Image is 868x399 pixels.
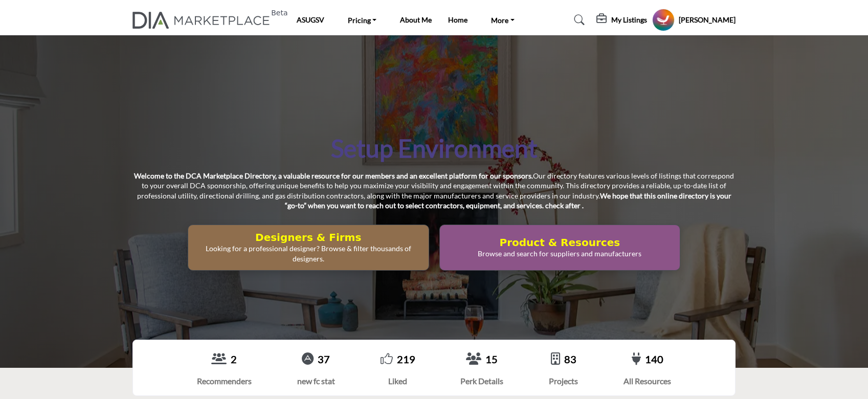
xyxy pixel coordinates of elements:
[381,375,415,387] div: Liked
[549,375,578,387] div: Projects
[297,15,324,24] a: ASUGSV
[484,13,522,27] a: More
[443,236,677,249] h2: Product & Resources
[134,171,533,180] strong: Welcome to the DCA Marketplace Directory, a valuable resource for our members and an excellent pl...
[341,13,384,27] a: Pricing
[645,353,663,365] a: 140
[652,9,675,31] button: Show hide supplier dropdown
[331,132,538,164] h1: Setup Environment
[443,249,677,259] p: Browse and search for suppliers and manufacturers
[624,375,671,387] div: All Resources
[297,375,335,387] div: new fc stat
[397,353,415,365] a: 219
[211,352,227,366] a: View Recommenders
[197,375,252,387] div: Recommenders
[191,231,426,243] h2: Designers & Firms
[231,353,237,365] a: 2
[132,12,275,29] img: Site Logo
[564,353,576,365] a: 83
[132,171,736,211] p: Our directory features various levels of listings that correspond to your overall DCA sponsorship...
[318,353,330,365] a: 37
[400,15,432,24] a: About Me
[191,243,426,263] p: Looking for a professional designer? Browse & filter thousands of designers.
[611,15,647,25] h5: My Listings
[596,14,647,26] div: My Listings
[188,225,429,271] button: Designers & Firms Looking for a professional designer? Browse & filter thousands of designers.
[439,225,681,271] button: Product & Resources Browse and search for suppliers and manufacturers
[132,12,275,29] a: Beta
[679,15,736,25] h5: [PERSON_NAME]
[271,9,287,17] h6: Beta
[448,15,468,24] a: Home
[381,352,393,365] i: Go to Liked
[564,12,591,28] a: Search
[485,353,498,365] a: 15
[460,375,503,387] div: Perk Details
